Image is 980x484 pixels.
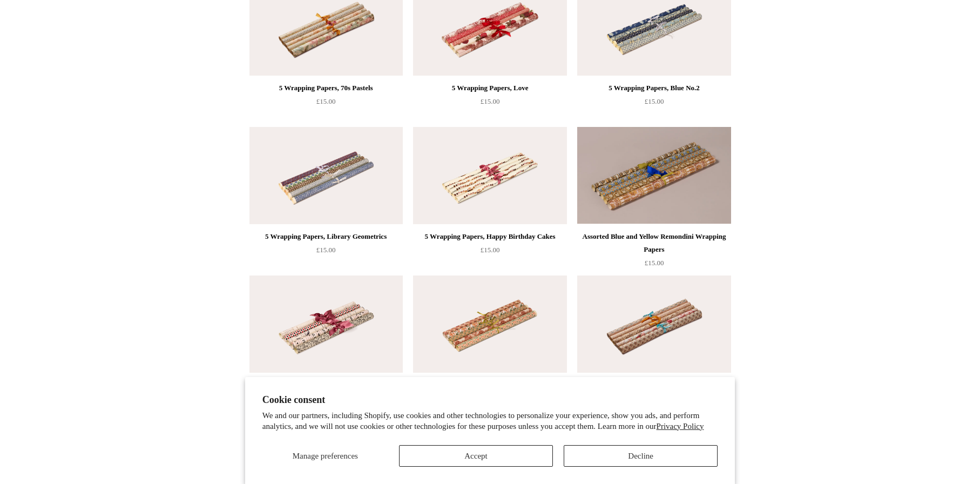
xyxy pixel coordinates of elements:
[577,275,731,373] img: 5 Wrapping Papers, 18th Century Romance Print
[262,411,718,432] p: We and our partners, including Shopify, use cookies and other technologies to personalize your ex...
[645,97,664,105] span: £15.00
[249,82,403,126] a: 5 Wrapping Papers, 70s Pastels £15.00
[249,127,403,224] img: 5 Wrapping Papers, Library Geometrics
[252,230,400,243] div: 5 Wrapping Papers, Library Geometrics
[293,452,358,460] span: Manage preferences
[580,230,728,256] div: Assorted Blue and Yellow Remondini Wrapping Papers
[316,97,336,105] span: £15.00
[416,82,564,95] div: 5 Wrapping Papers, Love
[249,275,403,373] img: 5 Wrapping Papers, Red and Black
[564,445,718,467] button: Decline
[577,127,731,224] a: Assorted Blue and Yellow Remondini Wrapping Papers Assorted Blue and Yellow Remondini Wrapping Pa...
[577,275,731,373] a: 5 Wrapping Papers, 18th Century Romance Print 5 Wrapping Papers, 18th Century Romance Print
[645,259,664,267] span: £15.00
[416,230,564,243] div: 5 Wrapping Papers, Happy Birthday Cakes
[262,445,388,467] button: Manage preferences
[481,246,500,254] span: £15.00
[481,97,500,105] span: £15.00
[413,230,566,274] a: 5 Wrapping Papers, Happy Birthday Cakes £15.00
[413,127,566,224] img: 5 Wrapping Papers, Happy Birthday Cakes
[577,230,731,274] a: Assorted Blue and Yellow Remondini Wrapping Papers £15.00
[413,275,566,373] img: 5 Wrapping Papers, Persimmon
[262,394,718,406] h2: Cookie consent
[249,127,403,224] a: 5 Wrapping Papers, Library Geometrics 5 Wrapping Papers, Library Geometrics
[249,230,403,274] a: 5 Wrapping Papers, Library Geometrics £15.00
[252,82,400,95] div: 5 Wrapping Papers, 70s Pastels
[249,275,403,373] a: 5 Wrapping Papers, Red and Black 5 Wrapping Papers, Red and Black
[577,127,731,224] img: Assorted Blue and Yellow Remondini Wrapping Papers
[413,275,566,373] a: 5 Wrapping Papers, Persimmon 5 Wrapping Papers, Persimmon
[577,82,731,126] a: 5 Wrapping Papers, Blue No.2 £15.00
[413,127,566,224] a: 5 Wrapping Papers, Happy Birthday Cakes 5 Wrapping Papers, Happy Birthday Cakes
[580,82,728,95] div: 5 Wrapping Papers, Blue No.2
[657,422,704,431] a: Privacy Policy
[399,445,553,467] button: Accept
[413,82,566,126] a: 5 Wrapping Papers, Love £15.00
[316,246,336,254] span: £15.00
